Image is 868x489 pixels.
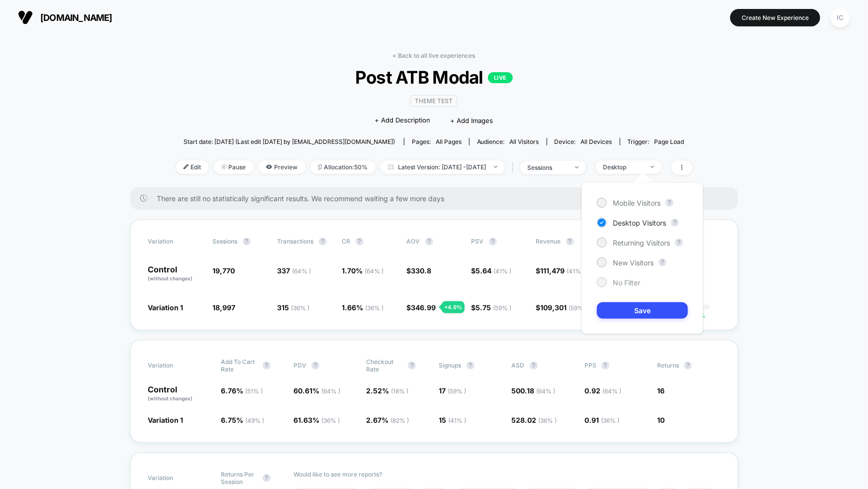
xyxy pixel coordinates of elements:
button: ? [319,238,327,245]
span: | [510,160,520,175]
span: Sessions [213,238,238,245]
button: ? [263,474,271,482]
span: 330.8 [411,266,432,275]
span: 61.63 % [293,416,340,424]
span: ASD [512,362,525,369]
span: ( 36 % ) [291,304,310,312]
span: Pause [214,160,254,174]
button: ? [684,362,692,369]
button: ? [467,362,475,369]
img: end [494,166,497,168]
span: ( 64 % ) [292,267,311,275]
span: Edit [176,160,209,174]
p: LIVE [488,72,513,83]
span: Add To Cart Rate [221,358,258,373]
span: 337 [278,266,311,275]
span: all pages [436,138,462,145]
button: ? [601,362,609,369]
span: Variation 1 [148,303,184,312]
span: $ [472,266,512,275]
span: Mobile Visitors [613,199,661,207]
span: ( 64 % ) [365,267,384,275]
button: ? [425,238,433,245]
img: Visually logo [18,10,33,25]
span: 17 [439,386,467,395]
span: ( 36 % ) [366,304,384,312]
span: 315 [278,303,310,312]
span: Transactions [278,238,314,245]
span: 1.66 % [342,303,384,312]
span: ( 41 % ) [449,417,467,424]
span: 2.67 % [366,416,409,424]
span: Desktop Visitors [613,219,666,227]
span: 346.99 [411,303,436,312]
span: Returns Per Session [221,471,258,486]
span: ( 82 % ) [390,417,409,424]
button: ? [243,238,251,245]
span: [DOMAIN_NAME] [40,12,112,23]
span: ( 41 % ) [494,267,512,275]
span: ( 59 % ) [448,387,467,395]
span: 0.91 [584,416,619,424]
div: Trigger: [628,138,684,145]
div: Pages: [412,138,462,145]
span: PPS [584,362,596,369]
p: Would like to see more reports? [293,471,720,478]
span: PDV [293,362,306,369]
span: ( 59 % ) [493,304,512,312]
button: ? [566,238,574,245]
img: rebalance [318,164,322,170]
span: Theme Test [410,95,457,107]
span: Page Load [655,138,684,145]
span: 16 [657,386,665,395]
span: AOV [407,238,420,245]
button: ? [356,238,364,245]
span: $ [536,303,587,312]
div: IC [831,8,850,27]
span: $ [536,266,585,275]
span: There are still no statistically significant results. We recommend waiting a few more days [157,194,718,203]
img: end [575,166,579,168]
span: ( 51 % ) [245,387,263,395]
span: Start date: [DATE] (Last edit [DATE] by [EMAIL_ADDRESS][DOMAIN_NAME]) [184,138,395,145]
span: ( 64 % ) [537,387,556,395]
span: ( 36 % ) [601,417,619,424]
button: IC [828,7,853,28]
span: 500.18 [512,386,556,395]
span: $ [407,303,436,312]
span: Variation [148,238,203,245]
div: Audience: [477,138,539,145]
span: Variation 1 [148,416,184,424]
span: ( 49 % ) [245,417,264,424]
span: 528.02 [512,416,557,424]
img: edit [184,164,189,169]
span: 18,997 [213,303,236,312]
span: ( 64 % ) [602,387,621,395]
span: 6.76 % [221,386,263,395]
span: ( 36 % ) [539,417,557,424]
p: Control [148,265,203,282]
img: end [221,164,226,169]
span: Allocation: 50% [310,160,376,174]
span: 1.70 % [342,266,384,275]
span: 2.52 % [366,386,408,395]
div: sessions [528,164,568,171]
img: end [651,166,654,168]
span: Preview [259,160,305,174]
img: calendar [388,164,393,169]
span: Post ATB Modal [201,67,666,88]
button: [DOMAIN_NAME] [15,9,115,25]
span: 109,301 [541,303,587,312]
span: 60.61 % [293,386,340,395]
span: (without changes) [148,395,193,401]
span: Revenue [536,238,561,245]
span: ( 64 % ) [321,387,340,395]
span: + Add Description [375,116,430,125]
span: 10 [657,416,665,424]
p: Control [148,385,211,402]
div: + 4.9 % [442,301,465,313]
a: < Back to all live experiences [393,52,476,59]
button: ? [675,239,683,246]
span: Latest Version: [DATE] - [DATE] [381,160,505,174]
span: Signups [439,362,462,369]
